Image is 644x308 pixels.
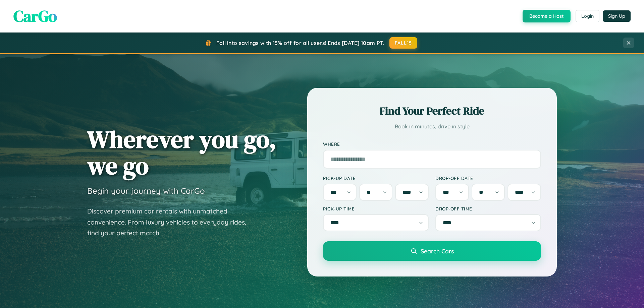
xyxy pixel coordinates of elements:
span: Search Cars [421,247,454,255]
button: Search Cars [323,241,541,261]
button: FALL15 [389,37,418,49]
p: Discover premium car rentals with unmatched convenience. From luxury vehicles to everyday rides, ... [87,206,255,239]
label: Drop-off Date [435,175,541,181]
label: Drop-off Time [435,206,541,211]
p: Book in minutes, drive in style [323,122,541,131]
span: CarGo [13,5,57,27]
label: Pick-up Time [323,206,429,211]
label: Pick-up Date [323,175,429,181]
span: Fall into savings with 15% off for all users! Ends [DATE] 10am PT. [216,40,384,46]
button: Sign Up [603,10,631,22]
button: Login [576,10,599,22]
button: Become a Host [523,10,571,22]
h3: Begin your journey with CarGo [87,186,205,196]
h1: Wherever you go, we go [87,126,276,179]
label: Where [323,141,541,147]
h2: Find Your Perfect Ride [323,104,541,118]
